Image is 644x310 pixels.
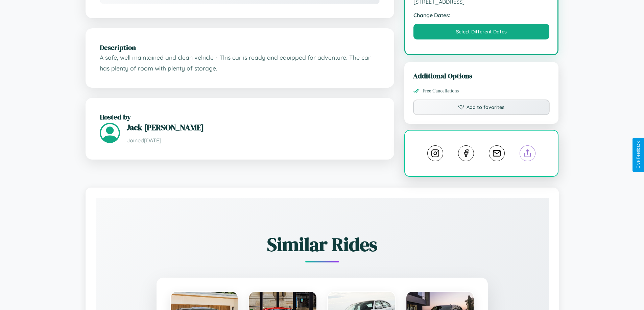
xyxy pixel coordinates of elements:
div: Give Feedback [636,141,641,169]
h2: Similar Rides [119,231,525,257]
h3: Additional Options [413,71,550,81]
button: Add to favorites [413,100,550,115]
p: Joined [DATE] [127,136,380,145]
p: A safe, well maintained and clean vehicle - This car is ready and equipped for adventure. The car... [100,52,380,74]
h2: Hosted by [100,112,380,122]
strong: Change Dates: [413,12,550,19]
h3: Jack [PERSON_NAME] [127,122,380,133]
h2: Description [100,43,380,52]
button: Select Different Dates [413,24,550,39]
span: Free Cancellations [423,88,459,94]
